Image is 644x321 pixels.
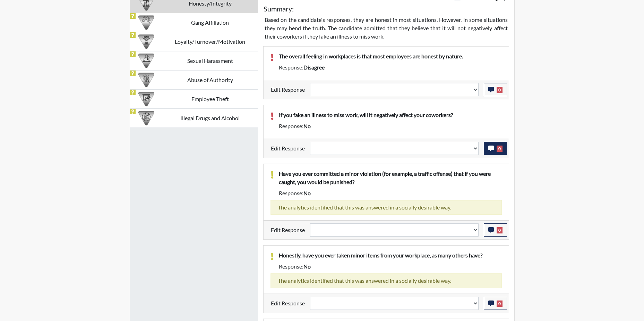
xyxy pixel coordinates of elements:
td: Illegal Drugs and Alcohol [163,108,258,127]
img: CATEGORY%20ICON-01.94e51fac.png [138,72,154,88]
img: CATEGORY%20ICON-12.0f6f1024.png [138,110,154,126]
span: 0 [497,146,503,152]
p: Based on the candidate's responses, they are honest in most situations. However, in some situatio... [265,16,508,41]
p: If you fake an illness to miss work, will it negatively affect your coworkers? [279,111,502,119]
span: disagree [303,64,325,71]
span: 0 [497,87,503,93]
label: Edit Response [271,297,305,310]
span: no [303,190,311,196]
button: 0 [484,297,507,310]
p: Honestly, have you ever taken minor items from your workplace, as many others have? [279,251,502,260]
span: 0 [497,227,503,233]
label: Edit Response [271,223,305,237]
div: The analytics identified that this was answered in a socially desirable way. [271,273,502,288]
span: no [303,263,311,270]
img: CATEGORY%20ICON-17.40ef8247.png [138,34,154,50]
td: Gang Affiliation [163,13,258,32]
td: Abuse of Authority [163,70,258,89]
button: 0 [484,142,507,155]
img: CATEGORY%20ICON-02.2c5dd649.png [138,15,154,31]
div: Update the test taker's response, the change might impact the score [305,83,484,96]
span: no [303,123,311,129]
div: Response: [274,122,507,130]
td: Sexual Harassment [163,51,258,70]
p: The overall feeling in workplaces is that most employees are honest by nature. [279,52,502,60]
div: Update the test taker's response, the change might impact the score [305,297,484,310]
td: Employee Theft [163,89,258,108]
div: The analytics identified that this was answered in a socially desirable way. [271,200,502,215]
td: Loyalty/Turnover/Motivation [163,32,258,51]
button: 0 [484,83,507,96]
div: Response: [274,262,507,271]
h5: Summary: [264,5,294,13]
div: Response: [274,189,507,197]
p: Have you ever committed a minor violation (for example, a traffic offense) that if you were caugh... [279,170,502,186]
span: 0 [497,301,503,307]
img: CATEGORY%20ICON-23.dd685920.png [138,53,154,69]
div: Update the test taker's response, the change might impact the score [305,142,484,155]
button: 0 [484,223,507,237]
label: Edit Response [271,142,305,155]
label: Edit Response [271,83,305,96]
div: Update the test taker's response, the change might impact the score [305,223,484,237]
div: Response: [274,63,507,72]
img: CATEGORY%20ICON-07.58b65e52.png [138,91,154,107]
